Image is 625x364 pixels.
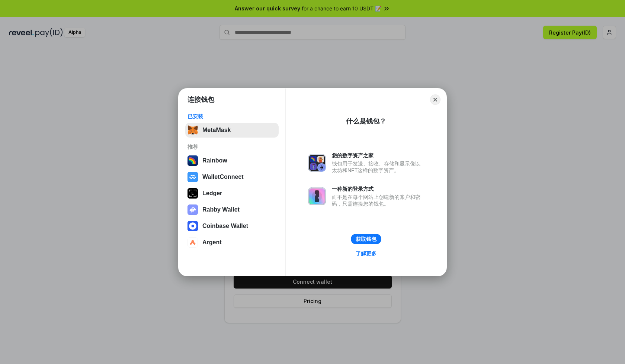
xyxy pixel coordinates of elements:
[202,190,222,197] div: Ledger
[351,249,381,258] a: 了解更多
[332,160,424,174] div: 钱包用于发送、接收、存储和显示像以太坊和NFT这样的数字资产。
[187,221,198,231] img: svg+xml,%3Csvg%20width%3D%2228%22%20height%3D%2228%22%20viewBox%3D%220%200%2028%2028%22%20fill%3D...
[185,123,279,138] button: MetaMask
[202,127,231,133] div: MetaMask
[187,172,198,182] img: svg+xml,%3Csvg%20width%3D%2228%22%20height%3D%2228%22%20viewBox%3D%220%200%2028%2028%22%20fill%3D...
[346,117,386,126] div: 什么是钱包？
[187,113,276,120] div: 已安装
[185,170,279,184] button: WalletConnect
[185,153,279,168] button: Rainbow
[185,186,279,201] button: Ledger
[308,187,326,205] img: svg+xml,%3Csvg%20xmlns%3D%22http%3A%2F%2Fwww.w3.org%2F2000%2Fsvg%22%20fill%3D%22none%22%20viewBox...
[187,125,198,135] img: svg+xml,%3Csvg%20fill%3D%22none%22%20height%3D%2233%22%20viewBox%3D%220%200%2035%2033%22%20width%...
[185,235,279,250] button: Argent
[187,204,198,215] img: svg+xml,%3Csvg%20xmlns%3D%22http%3A%2F%2Fwww.w3.org%2F2000%2Fsvg%22%20fill%3D%22none%22%20viewBox...
[430,94,440,105] button: Close
[332,186,424,192] div: 一种新的登录方式
[185,219,279,233] button: Coinbase Wallet
[202,223,248,229] div: Coinbase Wallet
[332,152,424,159] div: 您的数字资产之家
[202,174,244,180] div: WalletConnect
[202,206,240,213] div: Rabby Wallet
[351,234,381,244] button: 获取钱包
[356,250,376,257] div: 了解更多
[187,144,276,150] div: 推荐
[187,95,214,104] h1: 连接钱包
[308,154,326,172] img: svg+xml,%3Csvg%20xmlns%3D%22http%3A%2F%2Fwww.w3.org%2F2000%2Fsvg%22%20fill%3D%22none%22%20viewBox...
[187,155,198,166] img: svg+xml,%3Csvg%20width%3D%22120%22%20height%3D%22120%22%20viewBox%3D%220%200%20120%20120%22%20fil...
[356,236,376,242] div: 获取钱包
[202,157,227,164] div: Rainbow
[332,194,424,207] div: 而不是在每个网站上创建新的账户和密码，只需连接您的钱包。
[187,237,198,248] img: svg+xml,%3Csvg%20width%3D%2228%22%20height%3D%2228%22%20viewBox%3D%220%200%2028%2028%22%20fill%3D...
[185,202,279,217] button: Rabby Wallet
[202,239,222,246] div: Argent
[187,188,198,199] img: svg+xml,%3Csvg%20xmlns%3D%22http%3A%2F%2Fwww.w3.org%2F2000%2Fsvg%22%20width%3D%2228%22%20height%3...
